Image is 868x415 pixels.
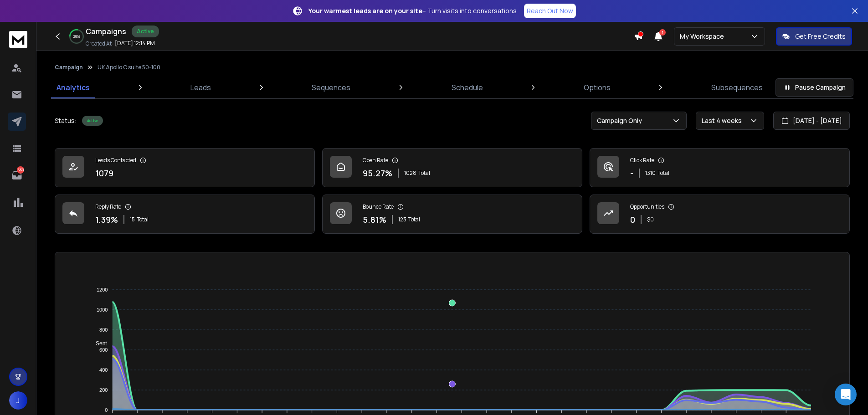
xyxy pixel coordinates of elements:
[363,213,386,226] p: 5.81 %
[306,77,356,98] a: Sequences
[130,216,135,223] span: 15
[132,26,159,37] div: Active
[363,203,394,210] p: Bounce Rate
[645,169,656,177] span: 1310
[190,82,211,93] p: Leads
[527,6,573,15] p: Reach Out Now
[308,6,422,15] strong: Your warmest leads are on your site
[82,116,103,126] div: Active
[418,169,430,177] span: Total
[657,169,669,177] span: Total
[706,77,768,98] a: Subsequences
[98,64,160,71] p: UK Apollo C suite 50-100
[56,82,90,93] p: Analytics
[8,166,26,184] a: 559
[99,327,108,333] tspan: 800
[711,82,763,93] p: Subsequences
[17,166,24,174] p: 559
[776,78,853,97] button: Pause Campaign
[835,384,857,405] div: Open Intercom Messenger
[9,31,27,48] img: logo
[590,148,850,187] a: Click Rate-1310Total
[630,213,635,226] p: 0
[584,82,611,93] p: Options
[95,157,136,164] p: Leads Contacted
[597,116,646,125] p: Campaign Only
[95,167,113,179] p: 1079
[105,407,108,413] tspan: 0
[659,29,666,36] span: 1
[99,387,108,393] tspan: 200
[51,77,95,98] a: Analytics
[524,4,576,18] a: Reach Out Now
[86,40,113,47] p: Created At:
[97,287,108,292] tspan: 1200
[446,77,488,98] a: Schedule
[647,216,654,223] p: $ 0
[630,157,654,164] p: Click Rate
[95,203,121,210] p: Reply Rate
[9,391,27,410] button: J
[408,216,420,223] span: Total
[55,116,77,125] p: Status:
[97,307,108,313] tspan: 1000
[115,40,155,47] p: [DATE] 12:14 PM
[322,148,582,187] a: Open Rate95.27%1028Total
[99,347,108,353] tspan: 600
[55,195,315,234] a: Reply Rate1.39%15Total
[630,167,633,179] p: -
[404,169,416,177] span: 1028
[452,82,483,93] p: Schedule
[95,213,118,226] p: 1.39 %
[702,116,745,125] p: Last 4 weeks
[322,195,582,234] a: Bounce Rate5.81%123Total
[363,167,392,179] p: 95.27 %
[578,77,616,98] a: Options
[89,340,107,347] span: Sent
[55,64,83,71] button: Campaign
[363,157,388,164] p: Open Rate
[398,216,406,223] span: 123
[73,34,80,39] p: 28 %
[55,148,315,187] a: Leads Contacted1079
[680,32,728,41] p: My Workspace
[185,77,216,98] a: Leads
[99,367,108,373] tspan: 400
[795,32,846,41] p: Get Free Credits
[773,112,850,130] button: [DATE] - [DATE]
[590,195,850,234] a: Opportunities0$0
[776,27,852,46] button: Get Free Credits
[312,82,350,93] p: Sequences
[86,26,126,37] h1: Campaigns
[630,203,664,210] p: Opportunities
[308,6,517,15] p: – Turn visits into conversations
[137,216,149,223] span: Total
